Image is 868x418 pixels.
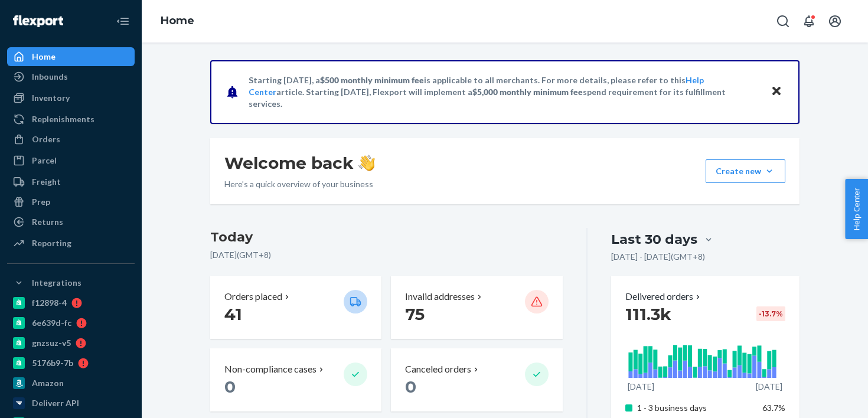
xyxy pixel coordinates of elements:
div: Integrations [32,277,81,289]
div: Inbounds [32,71,68,83]
p: Here’s a quick overview of your business [224,178,375,190]
div: 6e639d-fc [32,317,71,329]
button: Delivered orders [625,290,703,303]
div: gnzsuz-v5 [32,337,71,349]
p: Invalid addresses [405,290,475,303]
a: Deliverr API [7,394,135,413]
div: Deliverr API [32,397,79,409]
span: 63.7% [762,403,785,413]
div: Last 30 days [611,230,697,249]
button: Non-compliance cases 0 [210,348,381,412]
button: Open account menu [823,9,847,33]
a: Orders [7,130,135,149]
div: Parcel [32,155,57,166]
div: Orders [32,133,60,145]
div: f12898-4 [32,297,67,309]
div: 5176b9-7b [32,357,73,369]
div: Returns [32,216,63,228]
img: hand-wave emoji [358,155,375,171]
p: [DATE] ( GMT+8 ) [210,249,563,261]
span: 0 [405,377,416,397]
p: [DATE] [628,381,654,393]
button: Create new [706,159,785,183]
span: 111.3k [625,304,671,324]
h1: Welcome back [224,152,375,174]
button: Open notifications [797,9,821,33]
div: Amazon [32,377,64,389]
a: Returns [7,213,135,231]
h3: Today [210,228,563,247]
p: Non-compliance cases [224,363,316,376]
span: $500 monthly minimum fee [320,75,424,85]
a: Prep [7,192,135,211]
a: Amazon [7,374,135,393]
a: gnzsuz-v5 [7,334,135,352]
span: $5,000 monthly minimum fee [472,87,583,97]
div: Freight [32,176,61,188]
a: 6e639d-fc [7,314,135,332]
button: Help Center [845,179,868,239]
a: Parcel [7,151,135,170]
a: Home [7,47,135,66]
p: Orders placed [224,290,282,303]
button: Orders placed 41 [210,276,381,339]
ol: breadcrumbs [151,4,204,38]
button: Close [769,83,784,100]
button: Close Navigation [111,9,135,33]
div: Inventory [32,92,70,104]
button: Open Search Box [771,9,795,33]
p: [DATE] - [DATE] ( GMT+8 ) [611,251,705,263]
a: Inventory [7,89,135,107]
div: -13.7 % [756,306,785,321]
a: f12898-4 [7,293,135,312]
a: Reporting [7,234,135,253]
iframe: Opens a widget where you can chat to one of our agents [791,383,856,412]
button: Invalid addresses 75 [391,276,562,339]
div: Replenishments [32,113,94,125]
p: Canceled orders [405,363,471,376]
div: Reporting [32,237,71,249]
p: [DATE] [756,381,782,393]
img: Flexport logo [13,15,63,27]
a: Replenishments [7,110,135,129]
span: 41 [224,304,242,324]
span: 0 [224,377,236,397]
a: Home [161,14,194,27]
button: Integrations [7,273,135,292]
button: Canceled orders 0 [391,348,562,412]
span: 75 [405,304,425,324]
a: Freight [7,172,135,191]
a: 5176b9-7b [7,354,135,373]
p: 1 - 3 business days [637,402,753,414]
div: Prep [32,196,50,208]
p: Starting [DATE], a is applicable to all merchants. For more details, please refer to this article... [249,74,759,110]
a: Inbounds [7,67,135,86]
div: Home [32,51,56,63]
